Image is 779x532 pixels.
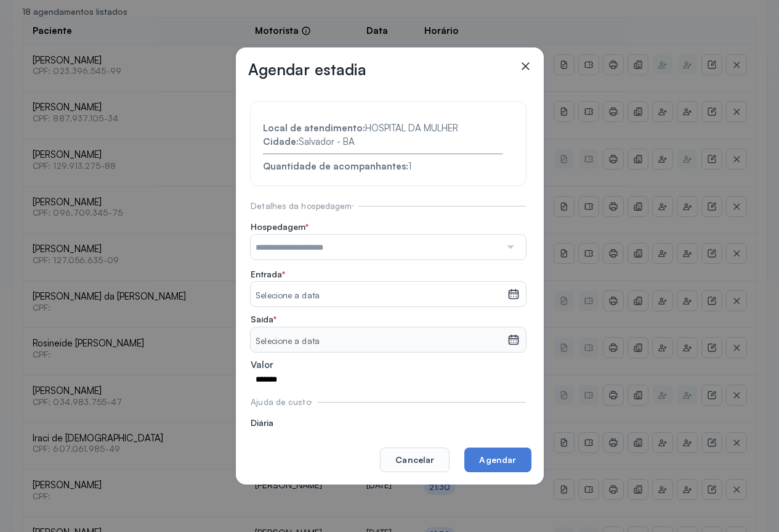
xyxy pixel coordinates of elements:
span: Saída [251,314,276,325]
button: Agendar [464,448,531,472]
div: 1 [263,160,503,174]
strong: Cidade: [263,136,299,147]
small: Selecione a data [256,335,502,348]
div: Salvador - BA [263,135,503,149]
span: Detalhes da hospedagem [251,201,352,211]
small: Selecione a data [256,290,502,302]
strong: Local de atendimento: [263,122,365,134]
span: Hospedagem [251,221,309,232]
div: HOSPITAL DA MULHER [263,121,503,136]
h3: Agendar estadia [248,60,366,79]
span: Ajuda de custo [251,397,310,407]
span: Valor [251,359,273,371]
button: Cancelar [380,448,450,472]
span: Entrada [251,269,285,280]
strong: Quantidade de acompanhantes: [263,160,408,172]
span: Diária [251,417,273,428]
